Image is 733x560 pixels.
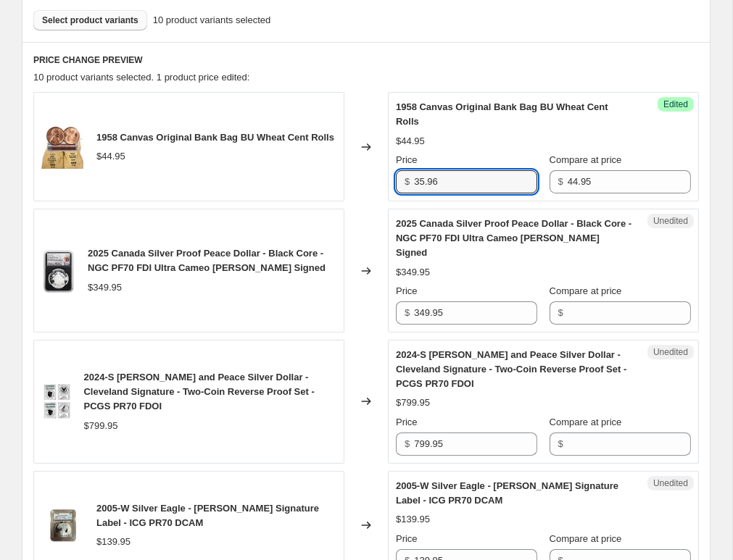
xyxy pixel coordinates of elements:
div: $349.95 [88,280,122,295]
span: $ [558,176,563,187]
div: $139.95 [396,512,430,527]
span: $ [405,307,410,318]
span: 2005-W Silver Eagle - [PERSON_NAME] Signature Label - ICG PR70 DCAM [96,503,319,528]
span: Price [396,285,418,296]
span: Compare at price [550,154,622,165]
h6: PRICE CHANGE PREVIEW [33,54,699,66]
button: Select product variants [33,10,147,30]
img: image_60_48839acb-2848-4c36-a3c1-e3d24b169469_80x.jpg [41,503,85,547]
span: Unedited [653,346,688,358]
span: $ [405,176,410,187]
span: 2025 Canada Silver Proof Peace Dollar - Black Core - NGC PF70 FDI Ultra Cameo [PERSON_NAME] Signed [396,218,631,258]
div: $349.95 [396,265,430,280]
div: $799.95 [396,396,430,410]
span: Compare at price [550,417,622,427]
span: Unedited [653,477,688,489]
span: 2024-S [PERSON_NAME] and Peace Silver Dollar - Cleveland Signature - Two-Coin Reverse Proof Set -... [83,372,314,411]
span: 2024-S [PERSON_NAME] and Peace Silver Dollar - Cleveland Signature - Two-Coin Reverse Proof Set -... [396,349,626,389]
span: Select product variants [42,14,138,26]
span: 1958 Canvas Original Bank Bag BU Wheat Cent Rolls [96,132,334,143]
img: 3a5eafd6-119d-ef11-8429-12325086d71d_CTV007680_80x.png [41,249,76,293]
div: $44.95 [396,134,425,149]
span: 1958 Canvas Original Bank Bag BU Wheat Cent Rolls [396,101,608,127]
span: $ [558,438,563,449]
span: Price [396,533,418,544]
span: Price [396,154,418,165]
span: Edited [663,99,688,110]
img: 1958_BU_wheat_penny_roll_5_80x.jpg [41,125,85,169]
span: Price [396,417,418,427]
span: 10 product variants selected. 1 product price edited: [33,72,249,83]
div: $799.95 [83,419,117,433]
span: $ [558,307,563,318]
span: 10 product variants selected [153,13,271,28]
div: $44.95 [96,149,125,164]
span: $ [405,438,410,449]
span: 2005-W Silver Eagle - [PERSON_NAME] Signature Label - ICG PR70 DCAM [396,480,618,506]
div: $139.95 [96,535,131,549]
span: Compare at price [550,533,622,544]
img: Diseno_sin_titulo_5_80x.png [41,380,72,423]
span: Unedited [653,215,688,227]
span: 2025 Canada Silver Proof Peace Dollar - Black Core - NGC PF70 FDI Ultra Cameo [PERSON_NAME] Signed [88,248,326,273]
span: Compare at price [550,285,622,296]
